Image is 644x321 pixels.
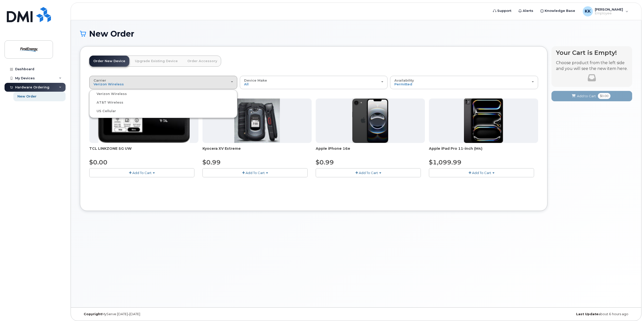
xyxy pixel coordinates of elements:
span: Permitted [394,82,412,86]
div: MyServe [DATE]–[DATE] [80,312,264,316]
strong: Copyright [84,312,102,316]
div: Kyocera XV Extreme [202,146,312,156]
span: Availability [394,78,414,82]
div: TCL LINKZONE 5G UW [89,146,198,156]
div: Apple iPhone 16e [316,146,425,156]
label: Verizon Wireless [91,91,127,97]
span: Device Make [244,78,267,82]
span: Add To Cart [472,171,491,175]
span: Verizon Wireless [94,82,124,86]
span: Add to Cart [577,94,596,98]
div: about 6 hours ago [448,312,632,316]
img: xvextreme.gif [234,98,280,143]
button: Add to Cart $0.00 [551,91,632,101]
div: Apple iPad Pro 11-inch (M4) [429,146,538,156]
span: $0.99 [316,159,334,166]
button: Carrier Verizon Wireless [89,76,237,89]
img: linkzone5g.png [98,98,190,143]
h1: New Order [80,29,632,38]
button: Device Make All [240,76,388,89]
button: Add To Cart [89,168,194,177]
span: Add To Cart [246,171,265,175]
span: Add To Cart [132,171,152,175]
button: Add To Cart [316,168,421,177]
a: Order Accessory [183,56,221,67]
img: iphone16e.png [352,98,389,143]
span: $0.00 [598,93,610,99]
h4: Your Cart is Empty! [556,49,628,56]
label: US Cellular [91,108,116,114]
span: Add To Cart [359,171,378,175]
label: AT&T Wireless [91,100,123,106]
span: All [244,82,249,86]
span: $0.99 [202,159,221,166]
img: ipad_pro_11_m4.png [464,98,503,143]
button: Add To Cart [202,168,308,177]
button: Add To Cart [429,168,534,177]
button: Availability Permitted [390,76,538,89]
iframe: Messenger Launcher [622,299,640,317]
strong: Last Update [576,312,598,316]
a: Order New Device [89,56,129,67]
p: Choose product from the left side and you will see the new item here. [556,60,628,72]
span: $1,099.99 [429,159,461,166]
a: Upgrade Existing Device [131,56,182,67]
span: $0.00 [89,159,107,166]
span: Carrier [94,78,106,82]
